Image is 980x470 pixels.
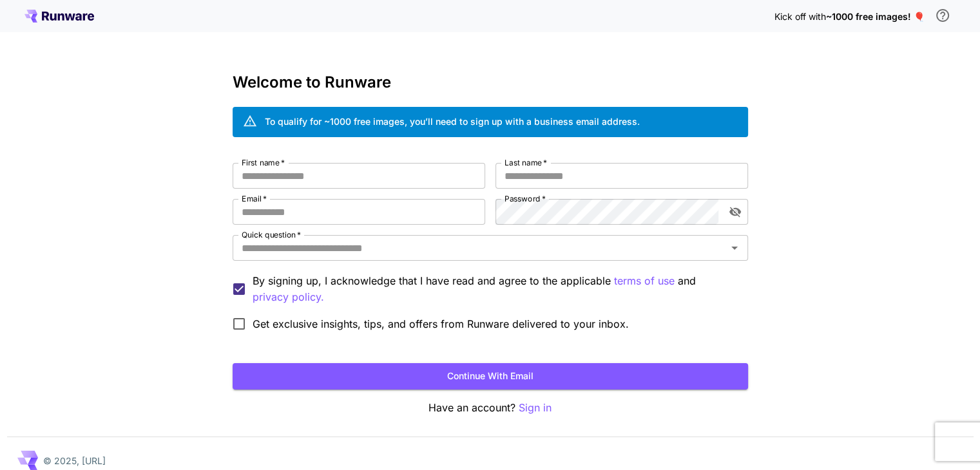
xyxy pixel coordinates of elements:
[725,239,744,257] button: Open
[504,193,546,204] label: Password
[253,289,324,305] button: By signing up, I acknowledge that I have read and agree to the applicable terms of use and
[43,454,106,467] p: © 2025, [URL]
[233,400,748,416] p: Have an account?
[930,3,956,28] button: In order to qualify for free credit, you need to sign up with a business email address and click ...
[242,229,301,240] label: Quick question
[724,200,747,223] button: toggle password visibility
[242,193,267,204] label: Email
[519,400,552,416] button: Sign in
[265,115,640,128] div: To qualify for ~1000 free images, you’ll need to sign up with a business email address.
[233,73,748,91] h3: Welcome to Runware
[253,316,629,332] span: Get exclusive insights, tips, and offers from Runware delivered to your inbox.
[253,273,738,305] p: By signing up, I acknowledge that I have read and agree to the applicable and
[614,273,675,289] p: terms of use
[253,289,324,305] p: privacy policy.
[233,363,748,390] button: Continue with email
[826,11,925,22] span: ~1000 free images! 🎈
[242,157,285,168] label: First name
[774,11,826,22] span: Kick off with
[504,157,547,168] label: Last name
[614,273,675,289] button: By signing up, I acknowledge that I have read and agree to the applicable and privacy policy.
